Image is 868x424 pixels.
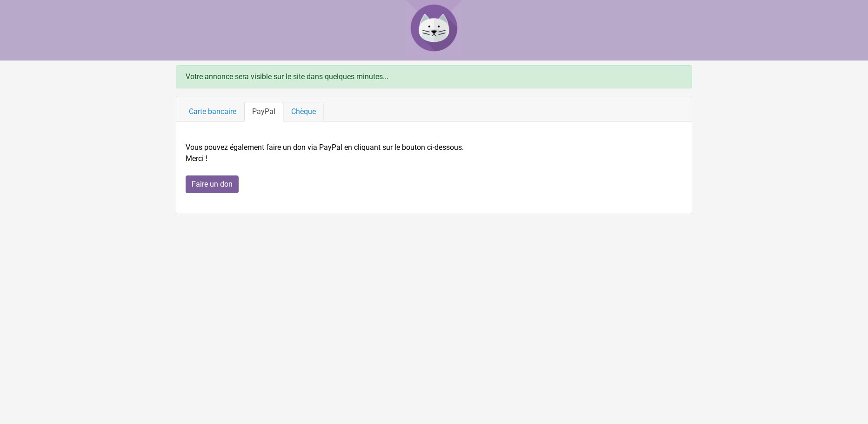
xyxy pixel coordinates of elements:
[244,102,283,121] a: PayPal
[176,65,692,88] div: Votre annonce sera visible sur le site dans quelques minutes...
[186,142,682,164] p: Vous pouvez également faire un don via PayPal en cliquant sur le bouton ci-dessous. Merci !
[181,102,244,121] a: Carte bancaire
[283,102,324,121] a: Chèque
[186,175,239,193] input: Faire un don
